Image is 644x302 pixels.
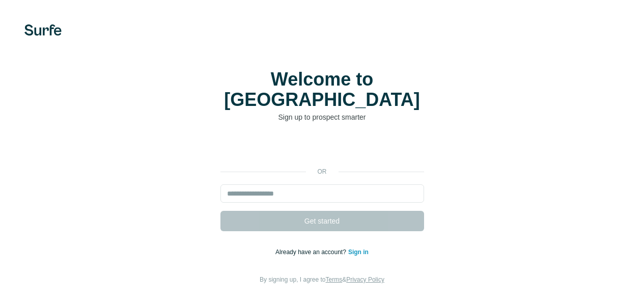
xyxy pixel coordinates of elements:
p: or [306,167,339,176]
a: Privacy Policy [346,276,384,283]
a: Terms [326,276,343,283]
span: Already have an account? [275,249,348,256]
iframe: Sign in with Google Button [215,138,429,160]
img: Surfe's logo [24,24,62,36]
h1: Welcome to [GEOGRAPHIC_DATA] [220,69,424,110]
span: By signing up, I agree to & [260,276,384,283]
p: Sign up to prospect smarter [220,112,424,122]
a: Sign in [348,249,369,256]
